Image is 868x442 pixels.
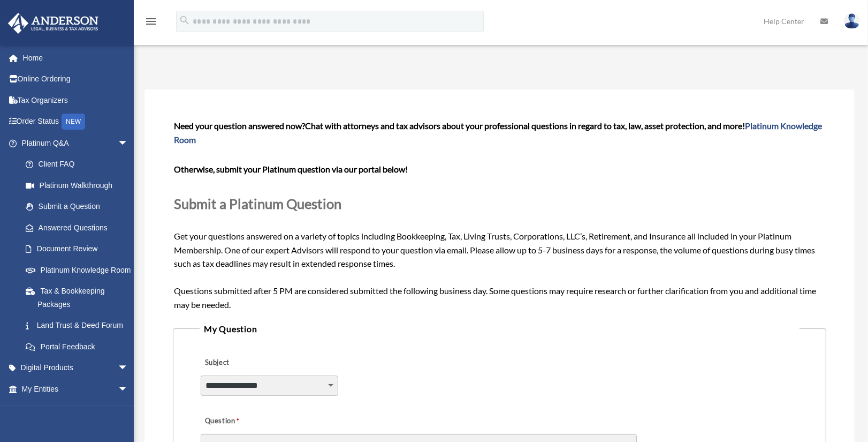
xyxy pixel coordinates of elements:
[174,121,825,310] span: Get your questions answered on a variety of topics including Bookkeeping, Tax, Living Trusts, Cor...
[118,400,139,422] span: arrow_drop_down
[174,121,822,145] span: Chat with attorneys and tax advisors about your professional questions in regard to tax, law, ass...
[62,114,85,130] div: NEW
[15,196,139,218] a: Submit a Question
[200,321,800,336] legend: My Question
[5,13,102,34] img: Anderson Advisors Platinum Portal
[15,154,144,175] a: Client FAQ
[7,111,144,133] a: Order StatusNEW
[201,414,284,429] label: Question
[7,89,144,111] a: Tax Organizers
[15,315,144,336] a: Land Trust & Deed Forum
[118,132,139,154] span: arrow_drop_down
[118,378,139,400] span: arrow_drop_down
[15,281,144,315] a: Tax & Bookkeeping Packages
[7,132,144,154] a: Platinum Q&Aarrow_drop_down
[144,15,157,28] i: menu
[844,13,860,29] img: User Pic
[15,259,144,281] a: Platinum Knowledge Room
[7,378,144,400] a: My Entitiesarrow_drop_down
[179,14,191,26] i: search
[15,217,144,238] a: Answered Questions
[201,356,302,371] label: Subject
[7,69,144,90] a: Online Ordering
[7,357,144,379] a: Digital Productsarrow_drop_down
[7,400,144,421] a: My [PERSON_NAME] Teamarrow_drop_down
[15,238,144,260] a: Document Review
[15,336,144,357] a: Portal Feedback
[15,175,144,196] a: Platinum Walkthrough
[118,357,139,379] span: arrow_drop_down
[174,164,408,174] b: Otherwise, submit your Platinum question via our portal below!
[174,121,305,131] span: Need your question answered now?
[7,47,144,69] a: Home
[144,19,157,28] a: menu
[174,196,341,212] span: Submit a Platinum Question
